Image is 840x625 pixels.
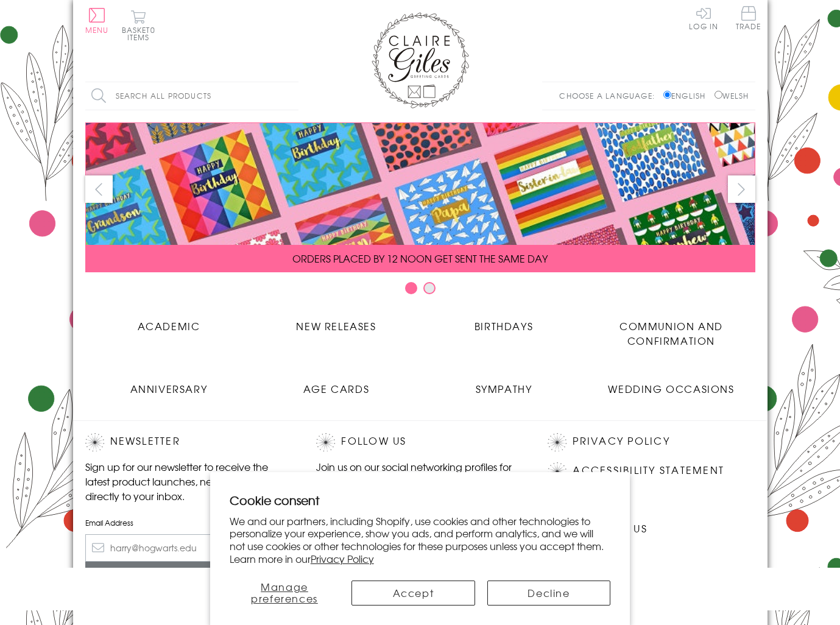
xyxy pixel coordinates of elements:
a: New Releases [253,309,420,333]
a: Sympathy [420,372,588,396]
button: prev [85,175,113,203]
button: next [728,175,755,203]
h2: Follow Us [316,433,523,451]
h2: Cookie consent [230,492,611,509]
p: Sign up for our newsletter to receive the latest product launches, news and offers directly to yo... [85,459,292,503]
label: Email Address [85,517,292,528]
a: Age Cards [253,372,420,396]
span: 0 items [127,24,155,43]
label: Welsh [715,90,749,101]
button: Accept [351,581,475,606]
a: Log In [689,6,718,30]
a: Accessibility Statement [573,462,724,479]
button: Menu [85,8,109,34]
span: ORDERS PLACED BY 12 NOON GET SENT THE SAME DAY [292,251,548,266]
button: Carousel Page 2 [423,282,436,294]
a: Anniversary [85,372,253,396]
p: We and our partners, including Shopify, use cookies and other technologies to personalize your ex... [230,515,611,565]
span: Menu [85,24,109,35]
span: Birthdays [475,319,533,333]
span: Age Cards [303,381,369,396]
span: Academic [138,319,200,333]
input: Subscribe [85,562,292,589]
span: Manage preferences [251,579,318,606]
span: Communion and Confirmation [619,319,723,348]
input: English [663,91,671,99]
a: Academic [85,309,253,333]
input: Search all products [85,82,298,110]
button: Basket0 items [122,10,155,41]
a: Privacy Policy [573,433,669,450]
span: New Releases [296,319,376,333]
img: Claire Giles Greetings Cards [372,12,469,108]
span: Sympathy [476,381,532,396]
span: Wedding Occasions [608,381,734,396]
a: Privacy Policy [311,551,374,566]
span: Trade [736,6,761,30]
input: Search [286,82,298,110]
div: Carousel Pagination [85,281,755,300]
a: Trade [736,6,761,32]
input: harry@hogwarts.edu [85,534,292,562]
button: Decline [487,581,611,606]
a: Wedding Occasions [588,372,755,396]
label: English [663,90,711,101]
button: Carousel Page 1 (Current Slide) [405,282,417,294]
a: Birthdays [420,309,588,333]
a: Communion and Confirmation [588,309,755,348]
input: Welsh [715,91,722,99]
button: Manage preferences [230,581,340,606]
p: Join us on our social networking profiles for up to the minute news and product releases the mome... [316,459,523,503]
span: Anniversary [130,381,208,396]
p: Choose a language: [559,90,661,101]
h2: Newsletter [85,433,292,451]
